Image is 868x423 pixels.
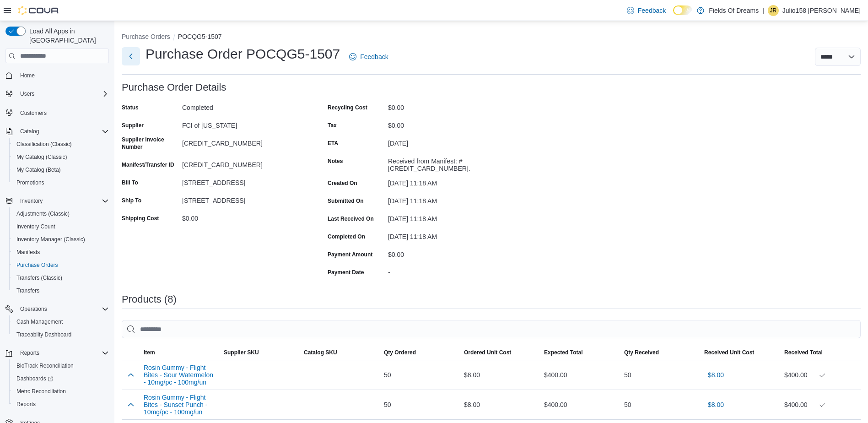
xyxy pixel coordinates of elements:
p: Fields Of Dreams [709,5,759,16]
button: Classification (Classic) [9,138,113,151]
a: Home [16,70,38,81]
button: Operations [2,303,113,315]
div: [DATE] [388,136,511,147]
button: Purchase Orders [122,33,170,40]
div: FCI of [US_STATE] [182,118,305,129]
button: $8.00 [704,366,728,384]
button: Promotions [9,176,113,189]
a: My Catalog (Beta) [13,164,65,175]
div: $400.00 [784,399,857,410]
label: Notes [328,157,343,165]
span: Metrc Reconciliation [16,388,66,395]
button: Inventory [16,195,46,206]
label: Payment Amount [328,251,372,258]
button: Purchase Orders [9,259,113,271]
span: BioTrack Reconciliation [13,360,109,371]
p: Julio158 [PERSON_NAME] [782,5,861,16]
span: Transfers [13,285,109,296]
span: Qty Received [624,349,659,356]
a: Inventory Count [13,221,59,232]
span: Inventory Manager (Classic) [13,234,109,245]
button: Reports [16,347,43,358]
a: Traceabilty Dashboard [13,329,75,340]
span: Reports [16,401,36,408]
span: My Catalog (Classic) [16,153,67,161]
p: | [762,5,764,16]
button: Traceabilty Dashboard [9,328,113,341]
button: Transfers (Classic) [9,271,113,284]
span: Qty Ordered [384,349,416,356]
span: My Catalog (Beta) [16,166,61,174]
button: Operations [16,304,51,315]
label: Completed On [328,233,365,240]
a: Transfers [13,285,43,296]
span: Promotions [16,179,44,186]
button: My Catalog (Beta) [9,163,113,176]
button: Users [2,87,113,100]
span: Metrc Reconciliation [13,386,109,397]
span: Dashboards [13,373,109,384]
label: Created On [328,179,357,187]
label: Shipping Cost [122,215,159,222]
nav: An example of EuiBreadcrumbs [122,32,861,43]
span: Purchase Orders [16,261,58,269]
button: Catalog [2,125,113,138]
span: Users [20,90,34,98]
button: Supplier SKU [220,345,300,360]
button: Customers [2,106,113,119]
label: Supplier [122,122,144,129]
span: Catalog SKU [304,349,337,356]
div: 50 [620,366,701,384]
span: Customers [16,107,109,118]
div: $400.00 [540,366,620,384]
button: Received Unit Cost [701,345,781,360]
a: Promotions [13,177,48,188]
span: Transfers [16,287,39,294]
span: Reports [13,399,109,410]
a: Metrc Reconciliation [13,386,70,397]
div: [STREET_ADDRESS] [182,175,305,186]
button: Expected Total [540,345,620,360]
span: Inventory Manager (Classic) [16,236,85,243]
button: Catalog SKU [300,345,380,360]
div: $0.00 [388,247,511,258]
a: Cash Management [13,316,66,327]
button: BioTrack Reconciliation [9,359,113,372]
a: Purchase Orders [13,260,62,271]
span: Reports [20,349,39,357]
span: Transfers (Classic) [16,274,62,282]
button: Inventory Manager (Classic) [9,233,113,246]
span: Inventory Count [13,221,109,232]
div: $400.00 [784,369,857,380]
div: [CREDIT_CARD_NUMBER] [182,157,305,168]
button: Qty Ordered [380,345,460,360]
img: Cova [18,6,59,15]
span: Users [16,88,109,99]
label: Payment Date [328,269,364,276]
span: Dark Mode [673,15,674,16]
div: [DATE] 11:18 AM [388,211,511,222]
button: Reports [9,398,113,411]
span: Expected Total [544,349,582,356]
a: Manifests [13,247,43,258]
div: 50 [620,396,701,414]
span: Dashboards [16,375,53,382]
span: $8.00 [708,370,724,380]
a: Feedback [623,1,669,20]
label: Last Received On [328,215,374,222]
button: Manifests [9,246,113,259]
span: Transfers (Classic) [13,272,109,283]
input: Dark Mode [673,5,692,15]
span: Load All Apps in [GEOGRAPHIC_DATA] [26,27,109,45]
span: Received Unit Cost [704,349,754,356]
button: Rosin Gummy - Flight Bites - Sour Watermelon - 10mg/pc - 100mg/un [144,364,216,386]
a: Reports [13,399,39,410]
button: POCQG5-1507 [178,33,222,40]
label: Manifest/Transfer ID [122,161,174,168]
button: Users [16,88,38,99]
label: Ship To [122,197,141,204]
button: My Catalog (Classic) [9,151,113,163]
label: Status [122,104,139,111]
button: Home [2,69,113,82]
span: Item [144,349,155,356]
